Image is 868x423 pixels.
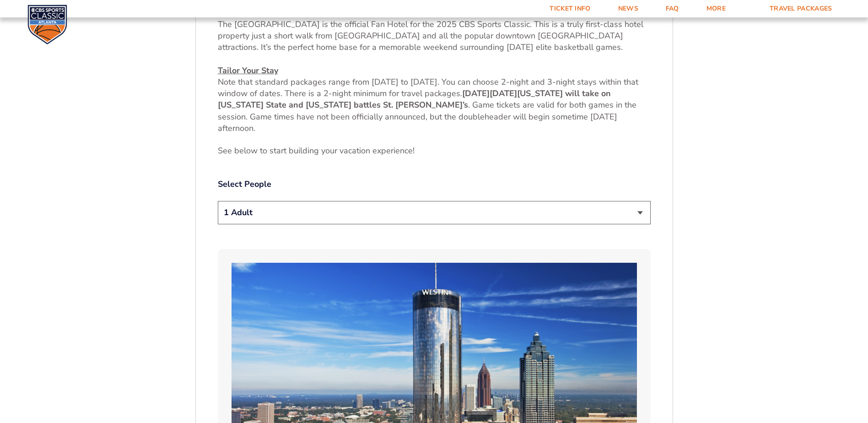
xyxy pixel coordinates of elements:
[462,88,517,99] strong: [DATE][DATE]
[218,76,638,99] span: Note that standard packages range from [DATE] to [DATE]. You can choose 2-night and 3-night stays...
[218,88,611,110] strong: [US_STATE] will take on [US_STATE] State and [US_STATE] battles St. [PERSON_NAME]’s
[218,65,278,76] u: Tailor Your Stay
[218,7,239,18] u: Hotel
[218,145,651,157] p: See below to start building your vacation e
[218,99,636,133] span: . Game tickets are valid for both games in the session. Game times have not been officially annou...
[218,19,643,53] span: The [GEOGRAPHIC_DATA] is the official Fan Hotel for the 2025 CBS Sports Classic. This is a truly ...
[377,145,415,156] span: xperience!
[27,5,67,44] img: CBS Sports Classic
[218,179,651,190] label: Select People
